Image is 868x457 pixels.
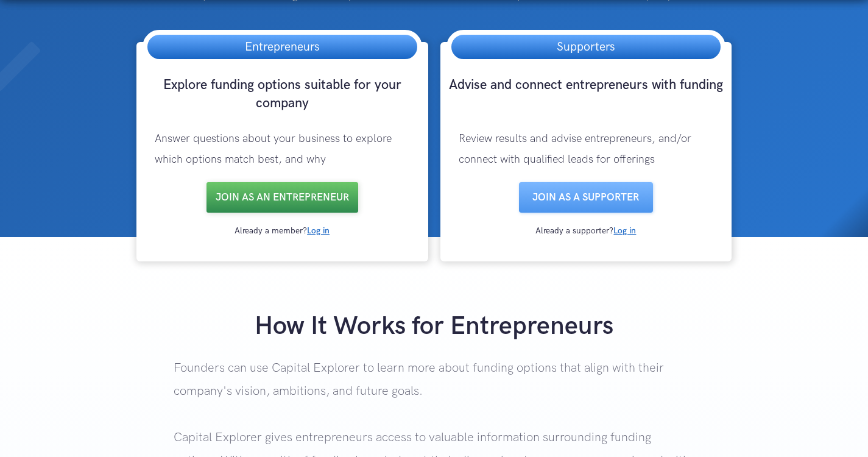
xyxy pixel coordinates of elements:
h3: Advise and connect entrepreneurs with funding [446,76,726,116]
a: Log in [613,225,636,236]
h3: Explore funding options suitable for your company [143,76,422,116]
div: Already a supporter? [446,225,726,237]
a: Join as a SUPPORTER [519,182,653,213]
h3: Supporters [545,35,627,59]
p: Answer questions about your business to explore which options match best, and why [143,116,422,182]
a: Log in [307,225,330,236]
h3: Entrepreneurs [233,35,331,59]
p: Review results and advise entrepreneurs, and/or connect with qualified leads for offerings [446,116,726,182]
strong: How It Works for Entrepreneurs [255,311,613,342]
div: Already a member? [143,225,422,237]
a: Join as an entrepreneur [206,182,358,213]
